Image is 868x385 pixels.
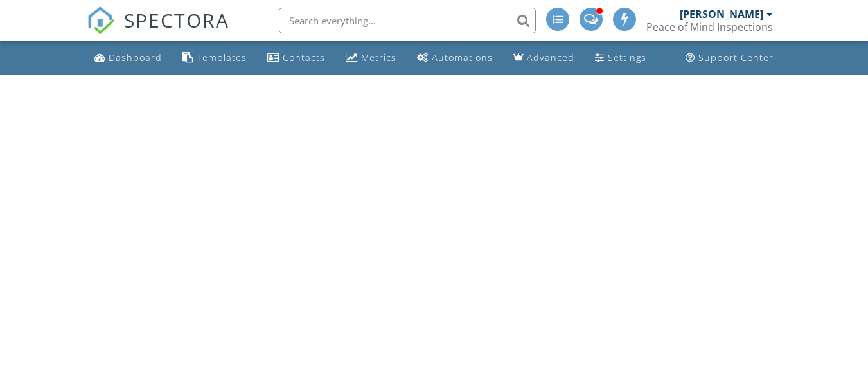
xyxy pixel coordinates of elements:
input: Search everything... [279,8,536,33]
div: Dashboard [109,51,162,64]
div: [PERSON_NAME] [680,8,763,21]
div: Templates [197,51,247,64]
div: Metrics [361,51,396,64]
a: Settings [590,46,651,70]
a: Advanced [508,46,580,70]
a: Automations (Advanced) [412,46,498,70]
img: The Best Home Inspection Software - Spectora [87,6,115,35]
div: Automations [432,51,493,64]
div: Contacts [283,51,325,64]
a: Metrics [341,46,402,70]
div: Support Center [698,51,774,64]
a: Templates [177,46,252,70]
span: SPECTORA [124,6,229,33]
a: Dashboard [89,46,167,70]
a: Contacts [262,46,330,70]
div: Settings [608,51,646,64]
a: Support Center [680,46,779,70]
a: SPECTORA [87,17,229,44]
div: Advanced [527,51,574,64]
div: Peace of Mind Inspections [646,21,773,33]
